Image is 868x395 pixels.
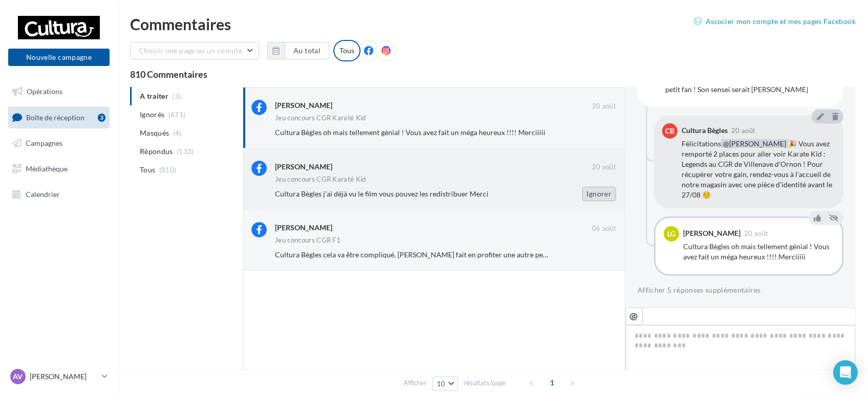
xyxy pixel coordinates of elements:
button: Choisir une page ou un compte [130,42,259,59]
div: Jeu concours CGR Karaté Kid [275,176,366,183]
span: résultats/page [463,378,506,388]
span: 20 août [744,230,768,237]
a: Opérations [6,81,112,102]
span: Ignorés [140,109,164,120]
button: Au total [285,42,329,59]
button: Ignorer [582,187,616,201]
div: Commentaires [130,16,856,32]
div: Open Intercom Messenger [833,360,858,385]
span: 1 [544,375,560,391]
span: (671) [168,111,186,119]
p: [PERSON_NAME] [30,371,98,382]
span: CB [665,126,674,136]
button: Au total [267,42,329,59]
a: Associer mon compte et mes pages Facebook [693,15,856,28]
button: Afficher 5 réponses supplémentaires [638,284,760,296]
span: Cultura Bègles j'ai déjà vu le film vous pouvez les redistribuer Merci [275,189,489,198]
span: 06 août [592,224,616,233]
span: Campagnes [26,139,62,147]
a: AV [PERSON_NAME] [8,367,110,386]
div: Cultura Bègles oh mais tellement génial ! Vous avez fait un méga heureux !!!! Merciiiii [683,242,834,262]
span: Opérations [27,87,62,96]
div: Jeu concours CGR F1 [275,237,341,244]
button: 10 [432,377,458,391]
span: 20 août [592,163,616,172]
span: (133) [177,147,194,156]
a: Campagnes [6,133,112,154]
div: 3 [98,114,105,122]
i: @ [630,311,639,320]
div: Jeu concours CGR Karaté Kid [275,115,366,121]
span: AV [13,371,23,382]
div: [PERSON_NAME] [275,100,332,111]
span: Masqués [140,128,169,138]
div: [PERSON_NAME] [275,162,332,172]
div: [PERSON_NAME] [275,223,332,233]
span: Médiathèque [26,164,68,173]
button: @ [625,308,643,325]
div: 810 Commentaires [130,70,856,79]
button: Nouvelle campagne [8,49,110,66]
span: (4) [173,129,182,137]
span: (810) [159,166,177,174]
span: 20 août [731,127,755,134]
span: Calendrier [26,189,60,198]
div: Cultura Bègles [682,127,728,134]
span: Cultura Bègles cela va être compliqué. [PERSON_NAME] fait en profiter une autre personne. [275,250,566,259]
span: Tous [140,165,155,175]
a: Médiathèque [6,158,112,180]
span: Choisir une page ou un compte [139,46,242,55]
div: Tous [333,40,361,61]
span: Répondus [140,146,173,157]
span: LG [667,229,675,239]
span: Boîte de réception [26,113,84,121]
span: @[PERSON_NAME] [721,139,788,148]
span: 20 août [592,102,616,111]
span: Félicitations 🎉 Vous avez remporté 2 places pour aller voir Karate Kid : Legends au CGR de Villen... [682,139,832,199]
span: Cultura Bègles oh mais tellement génial ! Vous avez fait un méga heureux !!!! Merciiiii [275,128,545,137]
span: Afficher [404,378,427,388]
span: 10 [437,380,446,388]
a: Calendrier [6,184,112,205]
a: Boîte de réception3 [6,106,112,128]
div: [PERSON_NAME] [683,230,740,237]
